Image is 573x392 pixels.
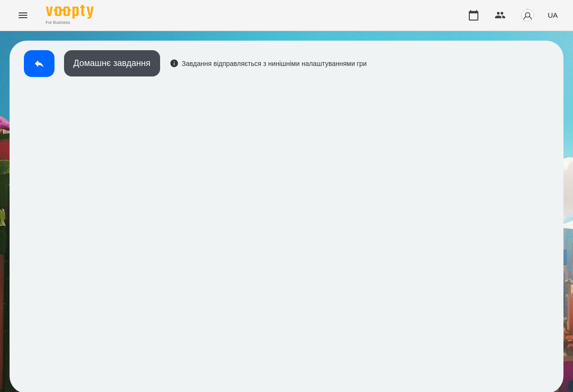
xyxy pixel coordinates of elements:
span: UA [548,10,558,20]
div: Завдання відправляється з нинішніми налаштуваннями гри [170,59,367,68]
button: Menu [11,4,34,27]
img: avatar_s.png [521,9,534,22]
span: For Business [46,20,94,26]
button: Домашнє завдання [64,50,160,76]
img: Voopty Logo [46,5,94,19]
button: UA [544,6,562,24]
